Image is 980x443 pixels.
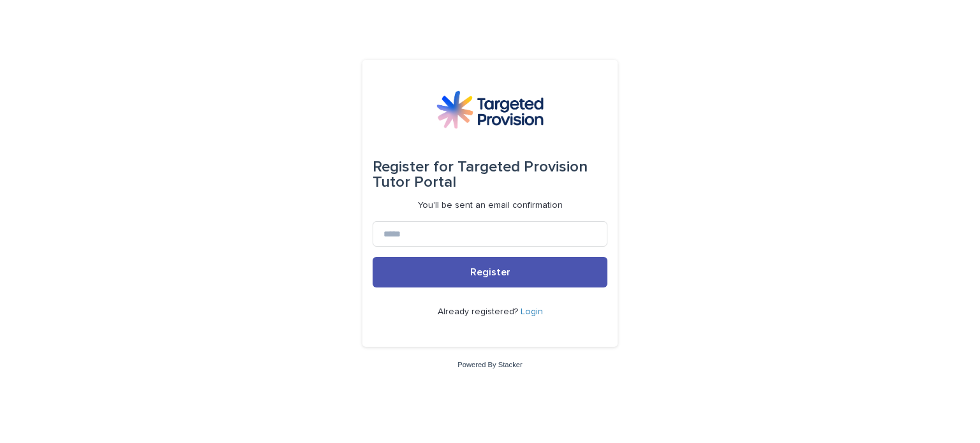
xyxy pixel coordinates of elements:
[438,307,521,316] span: Already registered?
[521,307,543,316] a: Login
[373,149,607,200] div: Targeted Provision Tutor Portal
[436,91,544,129] img: M5nRWzHhSzIhMunXDL62
[373,159,454,175] span: Register for
[470,267,510,277] span: Register
[373,257,607,287] button: Register
[457,361,522,368] a: Powered By Stacker
[418,200,563,211] p: You'll be sent an email confirmation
